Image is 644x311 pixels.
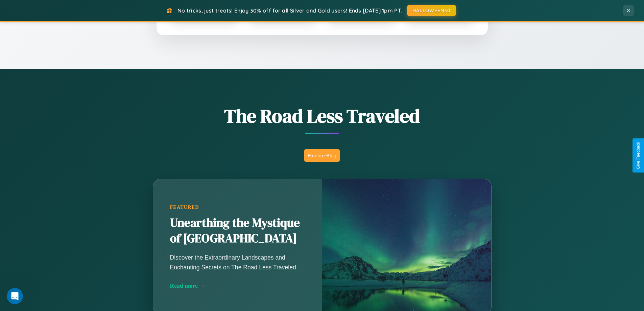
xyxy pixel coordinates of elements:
div: Featured [170,204,305,210]
button: Explore Blog [304,149,340,162]
iframe: Intercom live chat [7,288,23,304]
button: HALLOWEEN30 [407,5,456,16]
div: Give Feedback [636,142,641,169]
h2: Unearthing the Mystique of [GEOGRAPHIC_DATA] [170,215,305,246]
span: No tricks, just treats! Enjoy 30% off for all Silver and Gold users! Ends [DATE] 1pm PT. [177,7,402,14]
h1: The Road Less Traveled [119,103,525,129]
p: Discover the Extraordinary Landscapes and Enchanting Secrets on The Road Less Traveled. [170,253,305,272]
div: Read more → [170,282,305,289]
